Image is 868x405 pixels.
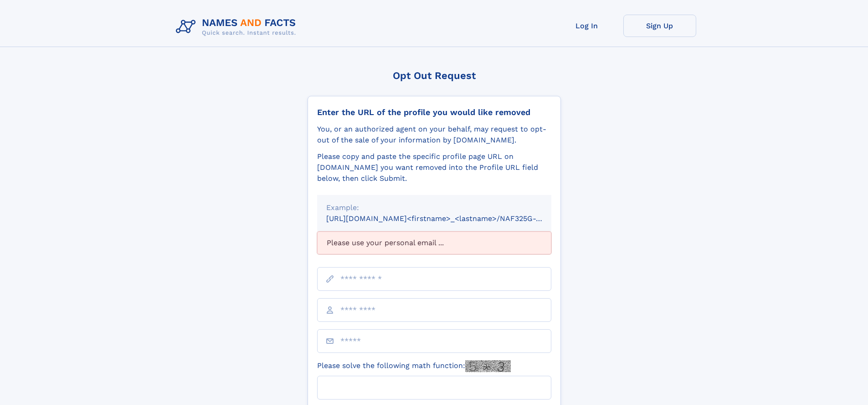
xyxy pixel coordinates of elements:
div: Please copy and paste the specific profile page URL on [DOMAIN_NAME] you want removed into the Pr... [317,151,551,184]
div: Enter the URL of the profile you would like removed [317,107,551,117]
div: Opt Out Request [308,70,561,81]
div: Example: [326,202,542,213]
small: [URL][DOMAIN_NAME]<firstname>_<lastname>/NAF325G-xxxxxxxx [326,214,569,223]
a: Log In [550,15,623,37]
img: Logo Names and Facts [172,15,303,39]
div: Please use your personal email ... [317,231,551,254]
a: Sign Up [623,15,696,37]
div: You, or an authorized agent on your behalf, may request to opt-out of the sale of your informatio... [317,124,551,146]
label: Please solve the following math function: [317,360,511,372]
